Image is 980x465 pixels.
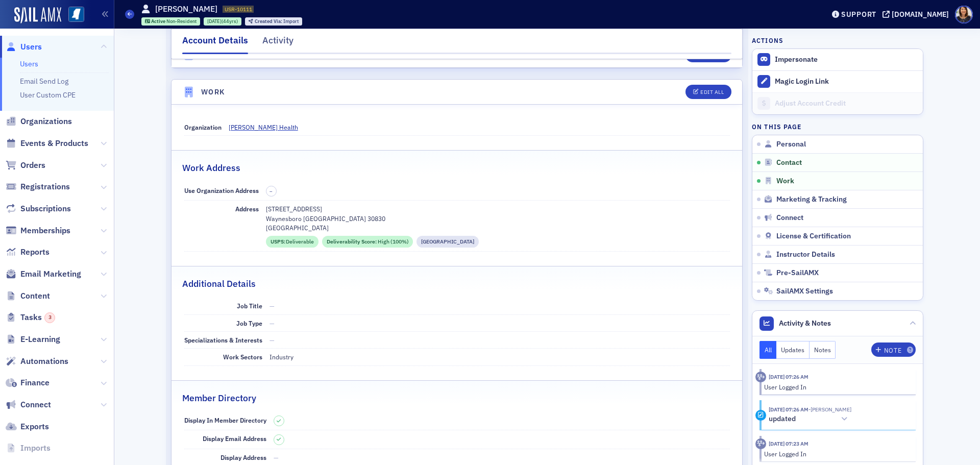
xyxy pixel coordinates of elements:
button: Updates [776,341,810,359]
span: Deliverability Score : [327,238,378,246]
h4: Work [201,87,225,97]
a: Automations [6,356,68,367]
span: Automations [20,356,68,367]
span: Imports [20,443,51,454]
div: Import [255,19,299,25]
a: Tasks3 [6,312,55,323]
p: [GEOGRAPHIC_DATA] [266,223,730,232]
div: User Logged In [764,382,909,391]
div: Active: Active: Non-Resident [141,17,201,26]
h4: On this page [752,122,923,131]
span: Non-Resident [166,18,197,25]
div: Magic Login Link [775,77,918,86]
button: Notes [810,341,836,359]
time: 7/24/2025 07:23 AM [769,440,808,447]
a: Email Marketing [6,268,81,280]
span: Exports [20,421,49,432]
span: — [269,302,275,310]
span: Contact [776,158,802,167]
a: Email Send Log [20,77,68,86]
span: Personal [776,140,806,149]
time: 7/24/2025 07:26 AM [769,406,808,413]
h2: Work Address [182,161,240,175]
span: Content [20,290,50,302]
img: SailAMX [68,7,84,22]
div: Account Details [182,34,248,54]
div: Note [884,348,901,353]
a: Finance [6,377,50,388]
div: Update [755,410,766,421]
p: [STREET_ADDRESS] [266,204,730,213]
span: Job Type [236,319,262,327]
span: Orders [20,160,45,171]
span: Subscriptions [20,203,71,214]
h2: Member Directory [182,391,256,405]
button: Magic Login Link [752,70,923,92]
span: Display Email Address [203,434,266,443]
button: [DOMAIN_NAME] [883,11,952,18]
span: Memberships [20,225,70,236]
div: Industry [269,352,293,361]
a: E-Learning [6,334,60,345]
a: Exports [6,421,49,432]
span: Address [235,205,259,213]
a: Events & Products [6,138,88,149]
button: updated [769,414,851,425]
button: Note [871,342,916,357]
img: SailAMX [14,7,61,23]
a: Imports [6,443,51,454]
span: Job Title [237,302,262,310]
a: Adjust Account Credit [752,92,923,114]
span: Instructor Details [776,250,835,259]
span: Events & Products [20,138,88,149]
span: Connect [20,399,51,410]
a: [PERSON_NAME] Health [229,123,329,132]
span: Display In Member Directory [184,416,266,424]
p: Waynesboro [GEOGRAPHIC_DATA] 30830 [266,214,730,223]
a: User Custom CPE [20,90,76,100]
div: Activity [262,34,293,53]
span: — [269,336,275,344]
span: [DATE] [207,18,222,25]
span: Users [20,41,42,53]
div: Edit All [700,89,724,95]
div: Deliverability Score: High (100%) [322,236,413,248]
h1: [PERSON_NAME] [155,4,217,15]
span: Specializations & Interests [184,336,262,344]
h4: Actions [752,36,783,45]
span: Work Sectors [223,353,262,361]
div: Commercial Street [416,236,479,248]
button: Edit All [685,85,731,99]
h2: Additional Details [182,277,256,290]
span: Finance [20,377,50,388]
span: Connect [776,213,803,223]
div: [DOMAIN_NAME] [892,10,949,19]
span: Created Via : [255,18,283,25]
span: USR-10111 [225,6,252,13]
span: Work [776,177,794,186]
span: Activity & Notes [779,318,831,329]
div: Created Via: Import [245,17,302,26]
span: — [274,453,279,461]
span: — [269,319,275,327]
h5: updated [769,414,796,424]
a: View Homepage [61,7,84,24]
span: Registrations [20,181,70,192]
span: Organizations [20,116,72,127]
span: Marketing & Tracking [776,195,847,204]
span: Burke Health [229,123,322,132]
a: Users [20,59,38,68]
span: Active [151,18,166,25]
a: Content [6,290,50,302]
a: Subscriptions [6,203,71,214]
div: 1981-10-01 00:00:00 [204,17,241,26]
span: USPS : [271,238,286,246]
button: Impersonate [775,55,818,64]
span: E-Learning [20,334,60,345]
div: Activity [755,372,766,382]
time: 7/24/2025 07:26 AM [769,373,808,380]
a: Active Non-Resident [145,18,197,25]
span: License & Certification [776,232,851,241]
span: – [269,188,273,195]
